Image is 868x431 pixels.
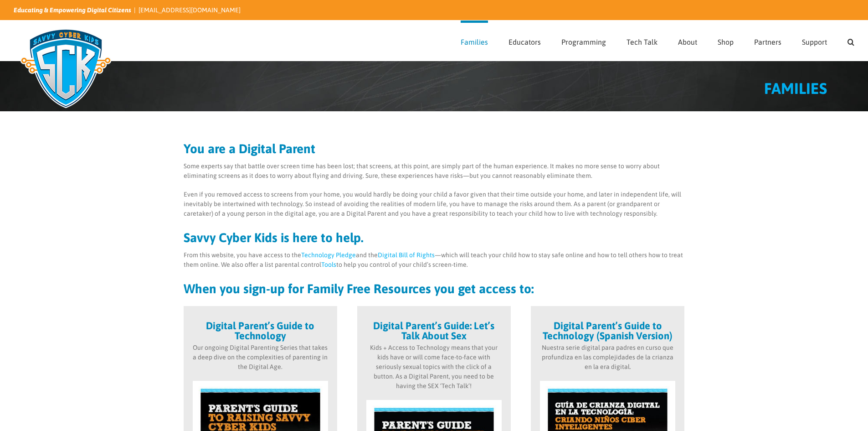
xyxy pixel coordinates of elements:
p: Some experts say that battle over screen time has been lost; that screens, at this point, are sim... [184,161,685,181]
span: About [678,38,697,46]
a: Support [802,21,827,61]
a: Educators [508,21,541,61]
a: Shop [718,21,734,61]
nav: Main Menu [461,21,854,61]
a: Technology Pledge [301,251,356,259]
span: Tech Talk [627,38,657,46]
a: Programming [561,21,606,61]
a: Tech Talk [627,21,657,61]
a: About [678,21,697,61]
p: From this website, you have access to the and the —which will teach your child how to stay safe o... [184,250,685,270]
a: [EMAIL_ADDRESS][DOMAIN_NAME] [139,6,241,14]
span: FAMILIES [764,79,827,97]
p: Even if you removed access to screens from your home, you would hardly be doing your child a favo... [184,190,685,218]
a: Partners [754,21,781,61]
span: Shop [718,38,734,46]
strong: Digital Parent’s Guide to Technology (Spanish Version) [543,320,673,342]
a: Digital Bill of Rights [378,251,435,259]
span: Educators [508,38,541,46]
a: Families [461,21,488,61]
strong: Digital Parent’s Guide: Let’s Talk About Sex [373,320,494,342]
h2: You are a Digital Parent [184,142,685,155]
strong: When you sign-up for Family Free Resources you get access to: [184,281,534,296]
span: Families [461,38,488,46]
span: Programming [561,38,606,46]
img: Savvy Cyber Kids Logo [14,23,118,114]
span: Partners [754,38,781,46]
p: Nuestra serie digital para padres en curso que profundiza en las complejidades de la crianza en l... [540,343,675,372]
h2: Savvy Cyber Kids is here to help. [184,231,685,244]
p: Kids + Access to Technology means that your kids have or will come face-to-face with seriously se... [366,343,502,391]
span: Support [802,38,827,46]
a: Tools [321,261,336,268]
i: Educating & Empowering Digital Citizens [14,6,131,14]
p: Our ongoing Digital Parenting Series that takes a deep dive on the complexities of parenting in t... [193,343,328,372]
strong: Digital Parent’s Guide to Technology [206,320,314,342]
a: Search [847,21,854,61]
